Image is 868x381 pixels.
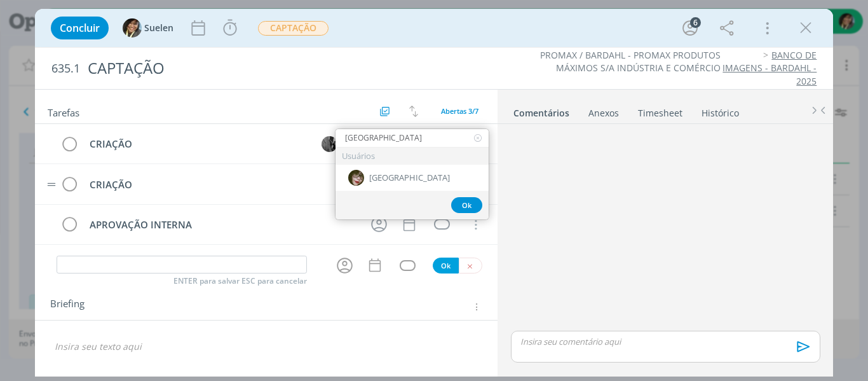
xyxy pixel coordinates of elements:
[83,53,492,84] div: CAPTAÇÃO
[47,183,56,186] img: drag-icon.svg
[258,21,329,36] span: CAPTAÇÃO
[336,148,489,165] div: Usuários
[60,23,100,33] span: Concluir
[85,217,360,233] div: APROVAÇÃO INTERNA
[722,49,817,87] a: BANCO DE IMAGENS - BARDAHL - 2025
[257,20,329,36] button: CAPTAÇÃO
[85,177,360,193] div: CRIAÇÃO
[51,17,109,39] button: Concluir
[48,104,79,119] span: Tarefas
[85,136,310,152] div: CRIAÇÃO
[123,18,142,38] img: S
[51,62,80,76] span: 635.1
[540,49,721,74] a: PROMAX / BARDAHL - PROMAX PRODUTOS MÁXIMOS S/A INDÚSTRIA E COMÉRCIO
[348,170,364,186] img: K
[369,173,450,183] span: [GEOGRAPHIC_DATA]
[35,9,834,377] div: dialog
[637,101,683,120] a: Timesheet
[123,18,173,38] button: SSuelen
[701,101,740,120] a: Histórico
[50,299,85,315] span: Briefing
[173,276,307,286] span: ENTER para salvar ESC para cancelar
[680,18,700,38] button: 6
[320,134,339,153] button: P
[336,129,489,147] input: Buscar usuários
[690,17,701,28] div: 6
[441,106,478,116] span: Abertas 3/7
[322,136,337,152] img: P
[409,106,418,117] img: arrow-down-up.svg
[588,107,619,120] div: Anexos
[451,197,482,213] button: Ok
[513,101,570,120] a: Comentários
[433,258,459,274] button: Ok
[144,24,173,32] span: Suelen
